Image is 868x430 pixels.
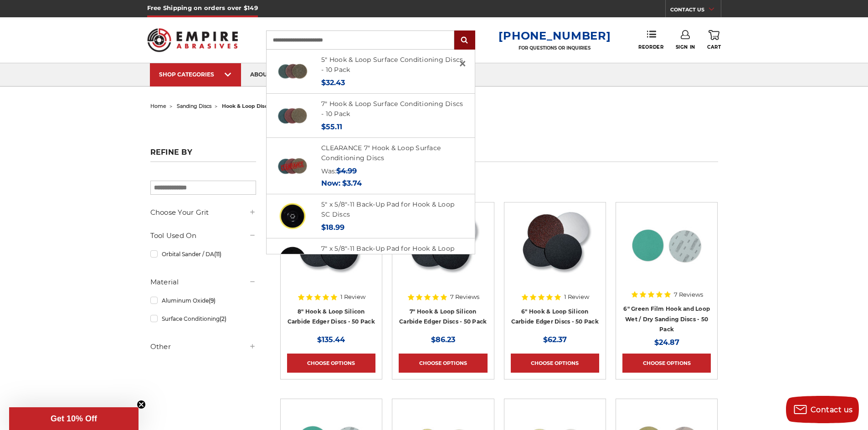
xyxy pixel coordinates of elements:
span: $86.23 [431,335,455,344]
img: Empire Abrasives [147,22,238,58]
span: (2) [220,315,226,322]
p: FOR QUESTIONS OR INQUIRIES [498,45,611,51]
h1: hook & loop discs [278,142,718,162]
span: Contact us [811,405,853,414]
h5: Refine by [150,148,256,162]
span: hook & loop discs [222,103,271,109]
div: Get 10% OffClose teaser [9,407,139,430]
span: $32.43 [321,78,345,87]
h5: Material [150,277,256,288]
img: 6-inch 60-grit green film hook and loop sanding discs with fast cutting aluminum oxide for coarse... [630,209,703,282]
a: about us [241,63,288,86]
span: Cart [707,44,721,50]
a: Surface Conditioning [150,311,256,327]
span: $135.44 [317,335,345,344]
img: Silicon Carbide 6" Hook & Loop Edger Discs [518,209,592,282]
a: CONTACT US [670,5,721,17]
a: Choose Options [511,354,599,373]
img: 5" x 5/8"-11 Back-Up Pad for Hook & Loop SC Discs [277,201,308,232]
a: 6" Green Film Hook and Loop Wet / Dry Sanding Discs - 50 Pack [623,305,710,333]
a: 5" x 5/8"-11 Back-Up Pad for Hook & Loop SC Discs [321,200,454,219]
button: Contact us [786,396,859,423]
h5: Other [150,341,256,352]
span: Sign In [676,44,695,50]
span: (9) [209,297,216,304]
img: 5 inch surface conditioning discs [277,56,308,87]
a: Choose Options [287,354,375,373]
div: SHOP CATEGORIES [159,71,232,78]
a: Orbital Sander / DA [150,246,256,262]
a: CLEARANCE 7" Hook & Loop Surface Conditioning Discs [321,144,441,162]
a: Choose Options [399,354,487,373]
a: [PHONE_NUMBER] [498,29,611,42]
span: Reorder [638,44,663,50]
img: 7 inch surface conditioning discs [277,100,308,131]
span: $3.74 [342,179,362,187]
span: 7 Reviews [674,292,703,298]
span: (11) [214,251,221,258]
a: Cart [707,30,721,50]
a: Aluminum Oxide [150,293,256,309]
a: sanding discs [177,103,211,109]
a: 5" Hook & Loop Surface Conditioning Discs - 10 Pack [321,56,463,74]
span: $24.87 [654,338,679,347]
span: $4.99 [336,167,357,175]
a: home [150,103,166,109]
span: $62.37 [543,335,567,344]
a: 6-inch 60-grit green film hook and loop sanding discs with fast cutting aluminum oxide for coarse... [622,209,711,297]
button: Close teaser [137,400,146,409]
span: 1 Review [564,294,589,300]
img: CLEARANCE 7" Hook & Loop Surface Conditioning Discs [277,150,308,181]
span: $18.99 [321,223,344,232]
span: Now: [321,179,340,187]
a: Reorder [638,30,663,50]
a: 6" Hook & Loop Silicon Carbide Edger Discs - 50 Pack [511,308,599,325]
h5: Tool Used On [150,230,256,241]
a: 7" x 5/8"-11 Back-Up Pad for Hook & Loop SC Discs [321,244,454,263]
img: 7" x 5/8"-11 Back-Up Pad for Hook & Loop SC Discs [277,245,308,276]
span: $55.11 [321,122,342,131]
a: 7" Hook & Loop Silicon Carbide Edger Discs - 50 Pack [399,308,487,325]
a: Choose Options [622,354,711,373]
a: 7" Hook & Loop Surface Conditioning Discs - 10 Pack [321,100,463,118]
a: 8" Hook & Loop Silicon Carbide Edger Discs - 50 Pack [288,308,375,325]
div: Was: [321,165,464,177]
span: × [458,55,467,72]
span: Get 10% Off [51,414,97,423]
input: Submit [456,31,474,50]
a: Close [455,56,470,71]
a: Silicon Carbide 6" Hook & Loop Edger Discs [511,209,599,297]
h5: Choose Your Grit [150,207,256,218]
span: 1 Review [340,294,365,300]
span: 7 Reviews [450,294,479,300]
